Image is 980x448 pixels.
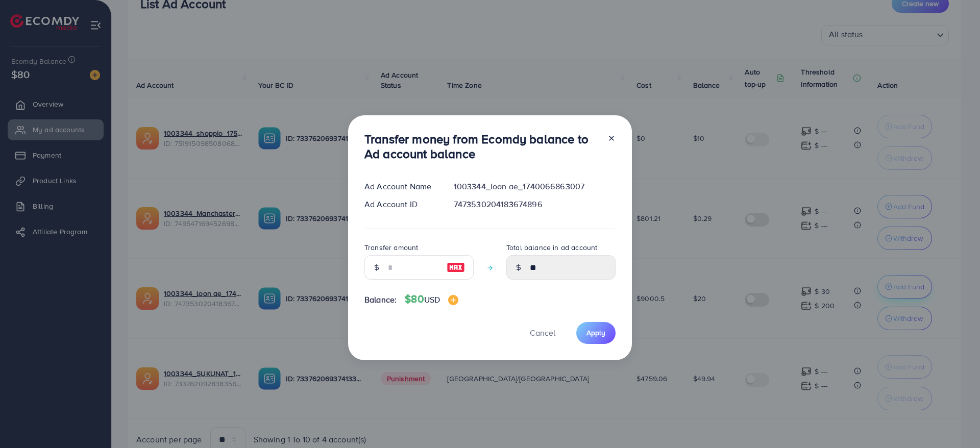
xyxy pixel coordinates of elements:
div: 1003344_loon ae_1740066863007 [446,181,624,192]
img: image [448,295,458,305]
div: 7473530204183674896 [446,198,624,210]
span: Balance: [364,294,397,306]
div: Ad Account ID [356,198,446,210]
button: Cancel [517,322,568,344]
button: Apply [576,322,616,344]
div: Ad Account Name [356,181,446,192]
span: Apply [586,328,605,338]
img: image [447,261,465,273]
span: USD [424,294,440,305]
span: Cancel [530,327,555,338]
h3: Transfer money from Ecomdy balance to Ad account balance [364,132,599,161]
iframe: Chat [937,402,972,440]
h4: $80 [405,293,458,306]
label: Total balance in ad account [506,242,597,253]
label: Transfer amount [364,242,418,253]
